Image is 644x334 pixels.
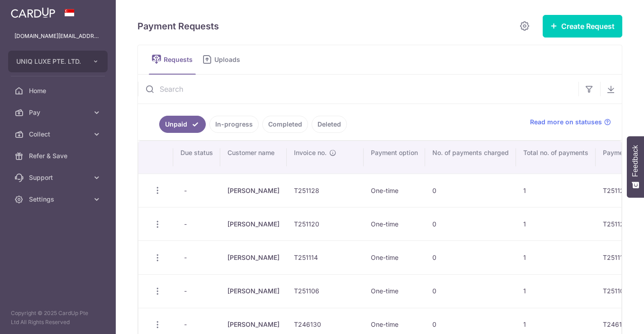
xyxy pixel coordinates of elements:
td: [PERSON_NAME] [220,240,287,274]
span: Refer & Save [29,151,89,160]
input: Search [138,75,578,103]
td: [PERSON_NAME] [220,207,287,240]
span: Collect [29,130,89,139]
span: Invoice no. [294,148,327,157]
p: [DOMAIN_NAME][EMAIL_ADDRESS][DOMAIN_NAME] [14,32,101,41]
td: 1 [516,240,596,274]
td: 0 [425,174,516,207]
td: 0 [425,240,516,274]
span: UNIQ LUXE PTE. LTD. [16,57,83,66]
span: Total no. of payments [523,148,588,157]
span: Home [29,86,89,95]
td: One-time [364,174,425,207]
span: Settings [29,195,89,204]
span: Payment option [371,148,418,157]
iframe: Opens a widget where you can find more information [586,307,635,329]
td: T251114 [287,240,364,274]
span: Pay [29,108,89,117]
span: - [180,218,190,231]
th: Customer name [220,141,287,174]
td: 1 [516,207,596,240]
td: [PERSON_NAME] [220,274,287,308]
td: 0 [425,207,516,240]
a: Unpaid [159,116,206,133]
td: [PERSON_NAME] [220,174,287,207]
button: UNIQ LUXE PTE. LTD. [8,51,108,72]
td: One-time [364,240,425,274]
th: No. of payments charged [425,141,516,174]
span: No. of payments charged [432,148,509,157]
a: Deleted [312,116,347,133]
h5: Payment Requests [137,19,219,33]
td: 1 [516,174,596,207]
th: Invoice no. [287,141,364,174]
td: T251106 [287,274,364,308]
th: Payment option [364,141,425,174]
img: CardUp [11,7,55,18]
td: One-time [364,274,425,308]
span: - [180,184,190,197]
a: In-progress [209,116,259,133]
span: - [180,251,190,264]
span: Uploads [214,55,246,64]
button: Create Request [543,15,622,38]
a: Requests [149,45,196,74]
span: - [180,285,190,297]
span: Requests [164,55,196,64]
td: 1 [516,274,596,308]
span: Support [29,173,89,182]
td: T251120 [287,207,364,240]
span: Feedback [631,145,639,177]
span: Payment ref. [603,148,640,157]
th: Total no. of payments [516,141,596,174]
a: Completed [262,116,308,133]
a: Read more on statuses [530,118,611,127]
span: Read more on statuses [530,118,602,127]
th: Due status [173,141,220,174]
td: T251128 [287,174,364,207]
td: One-time [364,207,425,240]
a: Uploads [199,45,246,74]
button: Feedback - Show survey [627,136,644,198]
td: 0 [425,274,516,308]
span: - [180,318,190,331]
